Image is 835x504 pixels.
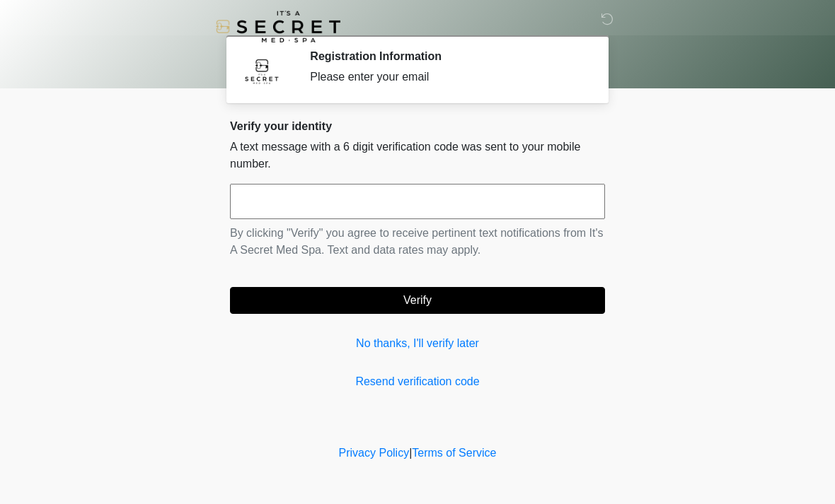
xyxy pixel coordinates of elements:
[230,287,605,314] button: Verify
[216,11,340,42] img: It's A Secret Med Spa Logo
[230,119,605,133] h2: Verify your identity
[339,447,410,459] a: Privacy Policy
[230,139,605,172] p: A text message with a 6 digit verification code was sent to your mobile number.
[230,225,605,259] p: By clicking "Verify" you agree to receive pertinent text notifications from It's A Secret Med Spa...
[310,49,584,63] h2: Registration Information
[230,335,605,352] a: No thanks, I'll verify later
[412,447,496,459] a: Terms of Service
[241,49,283,92] img: Agent Avatar
[409,447,412,459] a: |
[230,373,605,390] a: Resend verification code
[310,69,584,86] div: Please enter your email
